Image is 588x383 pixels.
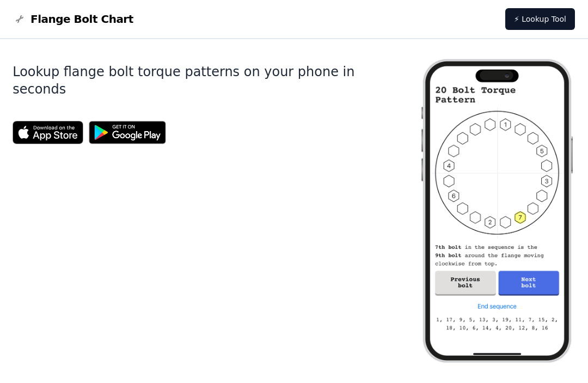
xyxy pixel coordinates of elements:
img: App Store badge for the Flange Bolt Chart app [13,121,83,144]
h1: Lookup flange bolt torque patterns on your phone in seconds [13,63,384,98]
img: Get it on Google Play [83,115,171,150]
a: Flange Bolt Chart LogoFlange Bolt Chart [13,11,133,27]
img: Flange bolt chart app screenshot [419,41,575,380]
span: Flange Bolt Chart [30,11,133,27]
img: Flange Bolt Chart Logo [13,13,26,26]
a: ⚡ Lookup Tool [505,8,575,30]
